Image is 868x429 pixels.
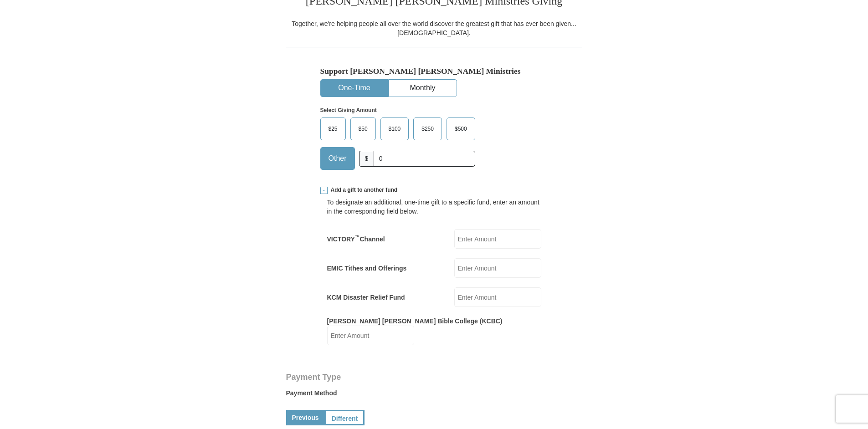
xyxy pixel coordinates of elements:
[355,234,360,240] sup: ™
[324,152,351,165] span: Other
[454,287,541,307] input: Enter Amount
[328,186,398,194] span: Add a gift to another fund
[454,229,541,249] input: Enter Amount
[417,122,438,136] span: $250
[354,122,372,136] span: $50
[327,235,385,244] label: VICTORY Channel
[286,388,582,402] label: Payment Method
[286,410,325,425] a: Previous
[321,80,388,97] button: One-Time
[327,317,503,326] label: [PERSON_NAME] [PERSON_NAME] Bible College (KCBC)
[320,66,548,76] h5: Support [PERSON_NAME] [PERSON_NAME] Ministries
[325,410,365,425] a: Different
[327,198,541,216] div: To designate an additional, one-time gift to a specific fund, enter an amount in the correspondin...
[327,264,407,273] label: EMIC Tithes and Offerings
[389,80,457,97] button: Monthly
[374,151,475,167] input: Other Amount
[384,122,406,136] span: $100
[320,107,377,113] strong: Select Giving Amount
[286,373,582,381] h4: Payment Type
[359,151,375,167] span: $
[324,122,342,136] span: $25
[327,326,414,345] input: Enter Amount
[450,122,472,136] span: $500
[286,19,582,37] div: Together, we're helping people all over the world discover the greatest gift that has ever been g...
[327,293,405,302] label: KCM Disaster Relief Fund
[454,258,541,278] input: Enter Amount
